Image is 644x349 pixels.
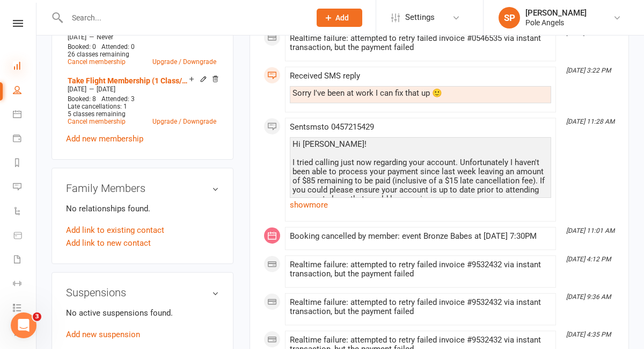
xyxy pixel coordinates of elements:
span: Attended: 3 [101,95,135,103]
i: [DATE] 9:36 AM [566,293,611,301]
p: No active suspensions found. [66,307,219,319]
a: Dashboard [13,55,37,79]
a: Payments [13,127,37,152]
span: [DATE] [68,86,86,93]
div: Realtime failure: attempted to retry failed invoice #9532432 via instant transaction, but the pay... [290,298,551,316]
a: Add link to existing contact [66,224,164,237]
a: show more [290,197,551,212]
span: Booked: 0 [68,43,96,51]
div: Realtime failure: attempted to retry failed invoice #9532432 via instant transaction, but the pay... [290,260,551,279]
span: Add [335,13,349,22]
a: Upgrade / Downgrade [152,118,216,125]
input: Search... [64,10,303,25]
div: Late cancellations: 1 [68,103,216,110]
button: Add [317,9,362,27]
span: Attended: 0 [101,43,135,51]
div: Sorry I've been at work I can fix that up 🙂 [292,89,548,98]
iframe: Intercom live chat [11,312,36,338]
div: — [65,85,219,94]
i: [DATE] 3:22 PM [566,67,611,74]
h3: Family Members [66,182,219,194]
i: [DATE] 11:28 AM [566,118,614,125]
a: People [13,79,37,103]
div: Pole Angels [525,18,587,27]
div: Hi [PERSON_NAME]! I tried calling just now regarding your account. Unfortunately I haven't been a... [292,140,548,231]
span: 3 [33,312,41,321]
a: Cancel membership [68,58,126,66]
span: 5 classes remaining [68,110,126,118]
i: [DATE] 4:35 PM [566,331,611,338]
span: Sent sms to 0457215429 [290,122,374,132]
a: Take Flight Membership (1 Class/Week) [68,76,189,85]
a: Product Sales [13,224,37,248]
i: [DATE] 4:12 PM [566,255,611,263]
a: Add link to new contact [66,237,151,250]
i: [DATE] 11:01 AM [566,227,614,234]
div: Received SMS reply [290,72,551,81]
p: No relationships found. [66,202,219,215]
a: Reports [13,152,37,176]
span: 26 classes remaining [68,51,129,58]
span: Settings [405,5,435,30]
div: [PERSON_NAME] [525,8,587,18]
div: Realtime failure: attempted to retry failed invoice #0546535 via instant transaction, but the pay... [290,34,551,52]
span: Never [97,33,113,41]
span: [DATE] [68,33,86,41]
a: Upgrade / Downgrade [152,58,216,66]
h3: Suspensions [66,287,219,298]
a: Add new membership [66,134,143,144]
span: [DATE] [97,86,115,93]
div: Booking cancelled by member: event Bronze Babes at [DATE] 7:30PM [290,232,551,241]
a: Calendar [13,103,37,127]
div: — [65,33,219,41]
a: Cancel membership [68,118,126,125]
span: Booked: 8 [68,95,96,103]
div: SP [499,7,520,29]
a: Add new suspension [66,330,140,339]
